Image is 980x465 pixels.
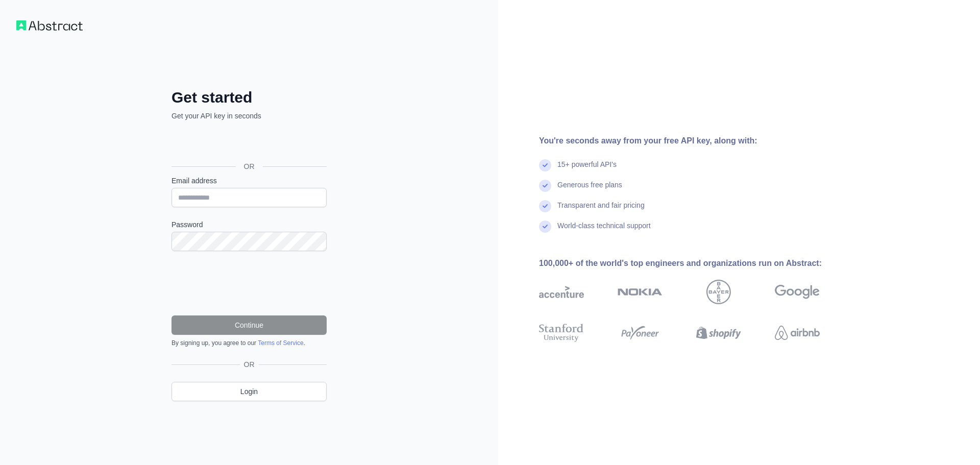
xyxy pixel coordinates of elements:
span: OR [236,161,263,172]
img: shopify [696,322,741,344]
label: Password [171,219,327,230]
iframe: Schaltfläche „Über Google anmelden“ [166,132,330,155]
a: Terms of Service [258,339,303,347]
div: Transparent and fair pricing [557,200,645,221]
img: check mark [539,221,551,233]
p: Get your API key in seconds [171,111,327,121]
div: 15+ powerful API's [557,159,617,180]
label: Email address [171,176,327,186]
div: By signing up, you agree to our . [171,339,327,347]
img: check mark [539,180,551,192]
a: Login [171,382,327,401]
span: OR [240,359,259,370]
img: bayer [706,280,731,304]
img: Workflow [16,20,83,31]
img: check mark [539,200,551,212]
button: Continue [171,315,327,335]
img: airbnb [775,322,820,344]
img: payoneer [618,322,663,344]
iframe: reCAPTCHA [171,263,327,303]
img: nokia [618,280,663,304]
div: You're seconds away from your free API key, along with: [539,135,852,147]
img: google [775,280,820,304]
div: 100,000+ of the world's top engineers and organizations run on Abstract: [539,257,852,270]
img: check mark [539,159,551,172]
img: stanford university [539,322,584,344]
div: World-class technical support [557,221,651,241]
h2: Get started [171,88,327,107]
div: Generous free plans [557,180,622,200]
img: accenture [539,280,584,304]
